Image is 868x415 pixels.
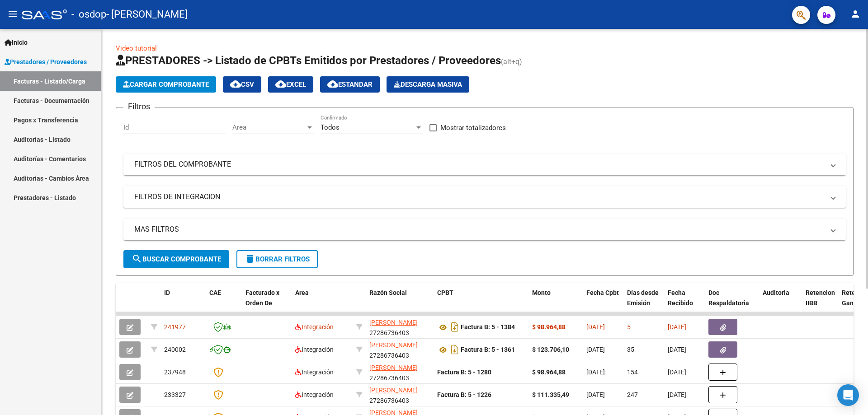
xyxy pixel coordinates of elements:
[449,320,461,334] i: Descargar documento
[209,289,221,296] span: CAE
[583,283,623,323] datatable-header-cell: Fecha Cpbt
[586,323,605,331] span: [DATE]
[134,159,824,169] mat-panel-title: FILTROS DEL COMPROBANTE
[627,346,634,353] span: 35
[627,368,638,376] span: 154
[232,123,306,131] span: Area
[528,283,583,323] datatable-header-cell: Monto
[668,346,686,353] span: [DATE]
[806,289,835,307] span: Retencion IIBB
[230,80,254,89] span: CSV
[106,5,188,24] span: - [PERSON_NAME]
[437,368,491,376] strong: Factura B: 5 - 1280
[369,387,418,394] span: [PERSON_NAME]
[461,324,515,331] strong: Factura B: 5 - 1384
[116,44,157,52] a: Video tutorial
[369,319,418,326] span: [PERSON_NAME]
[123,80,209,89] span: Cargar Comprobante
[327,80,373,89] span: Estandar
[586,391,605,398] span: [DATE]
[7,9,18,19] mat-icon: menu
[295,391,334,398] span: Integración
[275,79,286,89] mat-icon: cloud_download
[532,391,569,398] strong: $ 111.335,49
[245,255,310,263] span: Borrar Filtros
[292,283,353,323] datatable-header-cell: Area
[837,384,859,406] div: Open Intercom Messenger
[369,340,430,359] div: 27286736403
[116,76,216,93] button: Cargar Comprobante
[623,283,664,323] datatable-header-cell: Días desde Emisión
[387,76,469,93] app-download-masive: Descarga masiva de comprobantes (adjuntos)
[321,123,340,131] span: Todos
[230,79,241,89] mat-icon: cloud_download
[5,57,87,67] span: Prestadores / Proveedores
[245,253,255,264] mat-icon: delete
[387,76,469,93] button: Descarga Masiva
[123,100,155,113] h3: Filtros
[164,346,186,353] span: 240002
[320,76,380,93] button: Estandar
[366,283,434,323] datatable-header-cell: Razón Social
[236,250,318,268] button: Borrar Filtros
[850,9,861,19] mat-icon: person
[164,391,186,398] span: 233327
[123,154,846,175] mat-expansion-panel-header: FILTROS DEL COMPROBANTE
[664,283,705,323] datatable-header-cell: Fecha Recibido
[132,253,142,264] mat-icon: search
[668,289,693,307] span: Fecha Recibido
[295,289,309,296] span: Area
[295,368,334,376] span: Integración
[268,76,313,93] button: EXCEL
[501,57,522,66] span: (alt+q)
[123,250,229,268] button: Buscar Comprobante
[532,346,569,353] strong: $ 123.706,10
[627,391,638,398] span: 247
[668,391,686,398] span: [DATE]
[123,219,846,240] mat-expansion-panel-header: MAS FILTROS
[532,289,551,296] span: Monto
[586,346,605,353] span: [DATE]
[164,289,170,296] span: ID
[206,283,242,323] datatable-header-cell: CAE
[123,186,846,208] mat-expansion-panel-header: FILTROS DE INTEGRACION
[369,289,407,296] span: Razón Social
[134,224,824,234] mat-panel-title: MAS FILTROS
[586,368,605,376] span: [DATE]
[586,289,619,296] span: Fecha Cpbt
[627,323,631,331] span: 5
[763,289,789,296] span: Auditoria
[295,346,334,353] span: Integración
[434,283,528,323] datatable-header-cell: CPBT
[532,323,566,331] strong: $ 98.964,88
[242,283,292,323] datatable-header-cell: Facturado x Orden De
[275,80,306,89] span: EXCEL
[164,368,186,376] span: 237948
[369,364,418,371] span: [PERSON_NAME]
[705,283,759,323] datatable-header-cell: Doc Respaldatoria
[668,323,686,331] span: [DATE]
[245,289,279,307] span: Facturado x Orden De
[449,342,461,357] i: Descargar documento
[440,122,506,133] span: Mostrar totalizadores
[369,385,430,404] div: 27286736403
[5,37,28,47] span: Inicio
[295,323,334,331] span: Integración
[461,346,515,354] strong: Factura B: 5 - 1361
[116,54,501,67] span: PRESTADORES -> Listado de CPBTs Emitidos por Prestadores / Proveedores
[668,368,686,376] span: [DATE]
[71,5,106,24] span: - osdop
[437,391,491,398] strong: Factura B: 5 - 1226
[394,80,462,89] span: Descarga Masiva
[802,283,838,323] datatable-header-cell: Retencion IIBB
[164,323,186,331] span: 241977
[708,289,749,307] span: Doc Respaldatoria
[759,283,802,323] datatable-header-cell: Auditoria
[132,255,221,263] span: Buscar Comprobante
[627,289,659,307] span: Días desde Emisión
[223,76,261,93] button: CSV
[327,79,338,89] mat-icon: cloud_download
[134,192,824,202] mat-panel-title: FILTROS DE INTEGRACION
[160,283,206,323] datatable-header-cell: ID
[437,289,453,296] span: CPBT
